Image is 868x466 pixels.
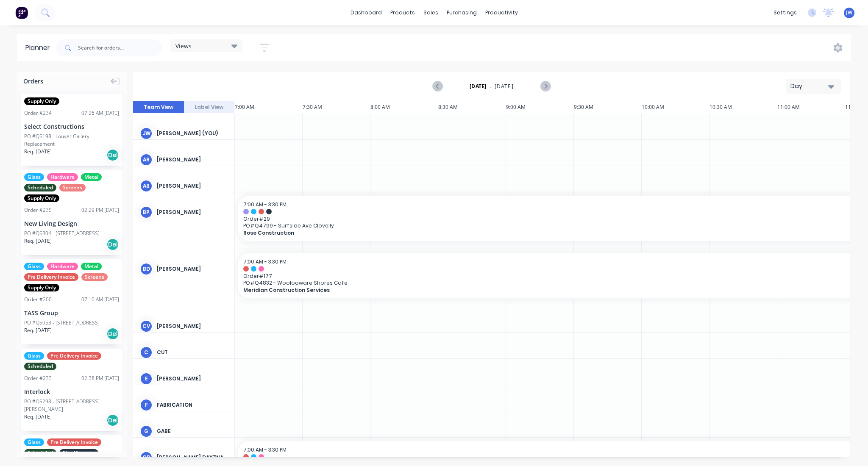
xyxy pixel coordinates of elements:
div: BD [140,263,153,275]
div: 07:26 AM [DATE] [81,109,119,117]
div: 10:30 AM [709,101,777,114]
div: 11:00 AM [777,101,845,114]
span: Req. [DATE] [24,237,52,245]
span: 7:00 AM - 3:30 PM [243,201,287,208]
div: AR [140,153,153,166]
span: Metal [81,263,102,270]
div: 9:00 AM [506,101,574,114]
div: Del [106,238,119,251]
div: 7:00 AM [235,101,303,114]
div: New Living Design [24,219,119,228]
div: 8:00 AM [370,101,438,114]
button: Team View [133,101,184,114]
div: jw [140,127,153,140]
div: 10:00 AM [642,101,709,114]
div: [PERSON_NAME] [157,375,228,383]
div: 8:30 AM [438,101,506,114]
button: Next page [540,81,550,92]
span: 7:00 AM - 3:30 PM [243,446,287,453]
div: products [386,6,419,19]
input: Search for orders... [78,39,162,56]
div: PO #Q5304 - [STREET_ADDRESS] [24,230,100,237]
span: Screens [59,184,86,191]
div: Order # 234 [24,109,52,117]
div: sales [419,6,442,19]
div: Select Constructions [24,122,119,131]
span: Glass [24,263,44,270]
span: Scheduled [24,363,56,370]
span: Pre Delivery Invoice [24,273,78,281]
button: Label View [184,101,235,114]
span: Pre Delivery Invoice [47,438,101,446]
div: [PERSON_NAME] [157,182,228,190]
div: PO #Q5198 - Louver Gallery Replacement [24,133,119,148]
span: Screens [81,273,108,281]
div: PO #Q5298 - [STREET_ADDRESS][PERSON_NAME] [24,398,119,413]
div: productivity [481,6,522,19]
div: E [140,372,153,385]
div: [PERSON_NAME] [157,322,228,330]
span: Supply Only [24,194,59,202]
div: [PERSON_NAME] [157,156,228,164]
span: Orders [23,77,43,86]
strong: [DATE] [470,83,487,90]
span: - [490,81,492,92]
div: [PERSON_NAME] (You) [157,130,228,137]
div: [PERSON_NAME] [157,208,228,216]
span: Supply Only [24,97,59,105]
div: settings [769,6,801,19]
img: Factory [15,6,28,19]
span: Req. [DATE] [24,148,52,155]
button: Day [786,79,841,94]
div: Del [106,149,119,161]
div: AB [140,180,153,192]
span: Views [175,42,192,50]
span: Metal [81,173,102,181]
div: Planner [25,43,54,53]
button: Previous page [433,81,443,92]
div: Del [106,327,119,340]
span: Hardware [47,263,78,270]
div: GD [140,451,153,464]
div: Order # 200 [24,296,52,303]
div: Gabe [157,427,228,435]
div: [PERSON_NAME] [157,265,228,273]
div: purchasing [442,6,481,19]
span: Scheduled [24,184,56,191]
span: JW [846,9,852,17]
span: Req. [DATE] [24,413,52,421]
div: 02:38 PM [DATE] [81,374,119,382]
div: 9:30 AM [574,101,642,114]
div: Interlock [24,387,119,396]
a: dashboard [346,6,386,19]
div: Cut [157,349,228,356]
span: Glass [24,173,44,181]
div: Order # 233 [24,374,52,382]
div: PO #Q5053 - [STREET_ADDRESS] [24,319,100,327]
span: Scheduled [24,449,56,457]
span: Req. [DATE] [24,327,52,334]
span: Pre Delivery Invoice [47,352,101,360]
span: 7:00 AM - 3:30 PM [243,258,287,265]
div: Day [790,82,829,91]
div: 7:30 AM [303,101,370,114]
span: Supply Only [24,284,59,291]
div: [PERSON_NAME] Dayznaya [157,454,228,461]
div: 07:10 AM [DATE] [81,296,119,303]
span: [DATE] [495,83,514,90]
div: Del [106,414,119,427]
div: 02:29 PM [DATE] [81,206,119,214]
span: Site Measure [59,449,98,457]
div: Order # 235 [24,206,52,214]
div: Fabrication [157,401,228,409]
div: TASS Group [24,308,119,317]
span: Glass [24,352,44,360]
div: G [140,425,153,438]
div: C [140,346,153,359]
span: Hardware [47,173,78,181]
div: Cv [140,320,153,333]
div: bp [140,206,153,219]
div: F [140,399,153,411]
span: Glass [24,438,44,446]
